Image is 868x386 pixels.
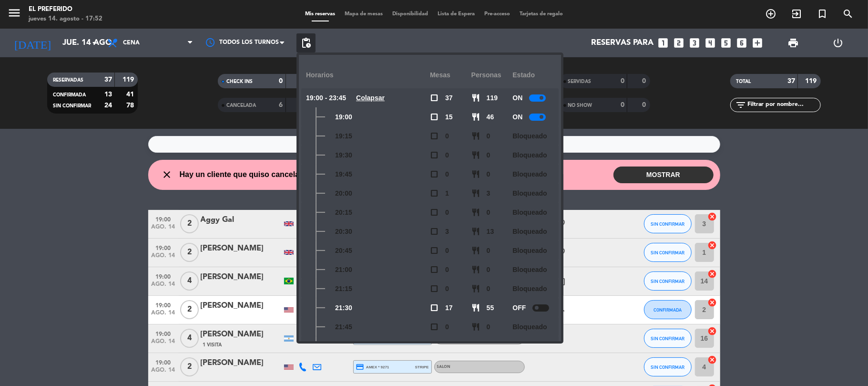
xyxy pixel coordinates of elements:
span: 0 [487,131,490,142]
div: [PERSON_NAME] [201,242,282,255]
div: Horarios [306,62,430,88]
span: SIN CONFIRMAR [651,221,684,227]
span: Mapa de mesas [340,11,388,17]
span: restaurant [471,265,480,274]
i: menu [7,6,21,20]
span: 0 [445,283,449,294]
span: 55 [487,303,494,313]
div: Estado [512,62,554,88]
span: 21:30 [335,303,352,313]
span: Bloqueado [512,188,547,199]
span: 19:00 [152,242,175,253]
span: Lista de Espera [433,11,480,17]
span: 0 [487,245,490,256]
i: search [842,8,854,20]
span: 21:15 [335,283,352,294]
strong: 0 [642,102,648,108]
span: CONFIRMADA [654,307,682,313]
span: ago. 14 [152,367,175,378]
i: cancel [708,212,717,221]
button: SIN CONFIRMAR [644,214,692,233]
i: cancel [708,298,717,307]
i: close [162,169,173,180]
span: 0 [487,207,490,218]
span: 46 [487,112,494,123]
span: Bloqueado [512,341,547,352]
span: 0 [445,131,449,142]
span: 0 [445,322,449,333]
div: jueves 14. agosto - 17:52 [29,14,102,24]
span: 17 [445,303,453,313]
button: SIN CONFIRMAR [644,357,692,376]
span: check_box_outline_blank [430,132,439,140]
span: 0 [487,322,490,333]
i: credit_card [356,363,365,371]
span: stripe [415,364,429,370]
div: [PERSON_NAME] [201,357,282,369]
i: filter_list [735,99,746,111]
span: RESERVADAS [53,78,83,83]
span: check_box_outline_blank [430,284,439,293]
span: restaurant [471,113,480,121]
div: [PERSON_NAME] [201,300,282,312]
button: SIN CONFIRMAR [644,243,692,262]
div: [PERSON_NAME] [201,328,282,341]
span: 4 [180,271,199,291]
span: 1 [445,188,449,199]
span: TOTAL [736,79,751,84]
span: NO SHOW [568,103,592,108]
i: looks_one [657,37,670,49]
span: SIN CONFIRMAR [651,279,684,284]
strong: 119 [805,78,818,84]
span: 19:00 [152,356,175,367]
span: 20:15 [335,207,352,218]
strong: 37 [787,78,795,84]
span: 2 [180,214,199,233]
span: 22:00 [335,341,352,352]
span: ago. 14 [152,252,175,263]
span: Bloqueado [512,264,547,275]
span: Pre-acceso [480,11,515,17]
span: 19:30 [335,150,352,161]
strong: 119 [123,76,136,83]
strong: 0 [621,102,624,108]
span: 15 [445,112,453,123]
strong: 0 [279,78,283,84]
span: 19:00 [152,271,175,282]
span: restaurant [471,284,480,293]
span: 19:00 [152,328,175,339]
span: ago. 14 [152,224,175,235]
div: LOG OUT [816,29,861,57]
button: MOSTRAR [613,167,714,183]
div: [PERSON_NAME] [201,271,282,283]
span: 19:00 [335,112,352,123]
i: looks_4 [705,37,717,49]
span: 21:00 [335,264,352,275]
span: Bloqueado [512,283,547,294]
span: restaurant [471,246,480,255]
span: check_box_outline_blank [430,151,439,159]
span: Bloqueado [512,245,547,256]
span: Bloqueado [512,169,547,180]
span: Bloqueado [512,226,547,237]
span: check_box_outline_blank [430,208,439,217]
span: Hay un cliente que quiso cancelar fuera de plazo y avisa que no honrará su reserva [180,168,481,181]
span: restaurant [471,94,480,102]
button: SIN CONFIRMAR [644,329,692,348]
span: 119 [487,93,498,104]
input: Filtrar por nombre... [746,100,820,110]
strong: 13 [104,91,112,98]
span: check_box_outline_blank [430,246,439,255]
span: ago. 14 [152,310,175,321]
span: restaurant [471,151,480,159]
button: SIN CONFIRMAR [644,271,692,291]
span: 3 [445,226,449,237]
span: restaurant [471,170,480,178]
span: check_box_outline_blank [430,323,439,331]
i: cancel [708,269,717,279]
i: cancel [708,326,717,336]
i: cancel [708,240,717,250]
strong: 78 [126,102,136,109]
span: Bloqueado [512,150,547,161]
span: 19:00 [152,213,175,224]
